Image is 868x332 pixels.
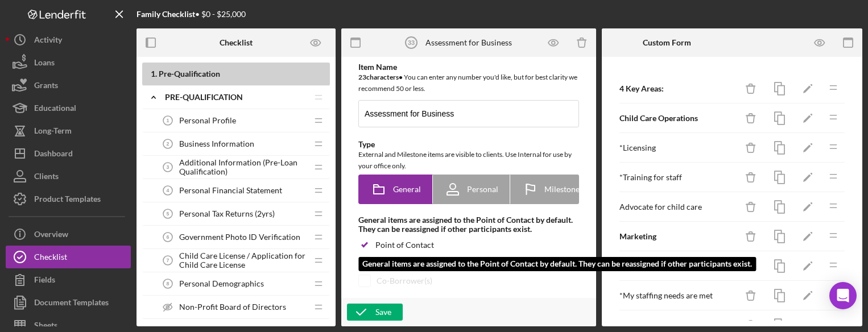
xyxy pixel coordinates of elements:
b: 4 Key Areas: [619,84,664,93]
div: General items are assigned to the Point of Contact by default. They can be reassigned if other pa... [358,215,579,234]
button: Educational [6,97,131,119]
span: Government Photo ID Verification [179,233,300,242]
b: Checklist [220,38,253,47]
tspan: 33 [408,39,415,46]
div: Grants [34,74,58,99]
button: Long-Term [6,119,131,142]
div: * I have a marketing plan [619,321,737,330]
div: * My enrollment is full [619,262,737,271]
div: Save [375,304,391,321]
button: Grants [6,74,131,97]
span: 1 . [151,69,157,78]
div: Document Templates [34,291,109,317]
div: Open Intercom Messenger [829,282,857,309]
div: External and Milestone items are visible to clients. Use Internal for use by your office only. [358,149,579,172]
div: Pre-Qualification [165,93,307,102]
div: Clients [34,165,59,190]
span: Personal [467,185,498,194]
div: * Training for staff [619,173,737,182]
span: General [393,185,421,194]
div: Dashboard [34,142,73,168]
span: Personal Tax Returns (2yrs) [179,209,275,218]
span: Personal Profile [179,116,236,125]
button: Overview [6,223,131,246]
span: Non-Profit Board of Directors [179,302,286,312]
b: Marketing [619,231,656,241]
tspan: 8 [167,281,170,287]
b: 23 character s • [358,73,403,81]
span: Personal Financial Statement [179,186,282,195]
div: Overview [34,223,68,248]
tspan: 7 [167,258,170,263]
span: Milestone [544,185,580,194]
button: Preview as [303,30,329,56]
button: Loans [6,51,131,74]
tspan: 6 [167,234,170,240]
span: Business Information [179,139,254,148]
button: Fields [6,268,131,291]
div: Product Templates [34,188,101,213]
div: Assessment for Business [425,38,512,47]
div: Advocate for child care [619,202,737,211]
tspan: 3 [167,164,170,170]
button: Dashboard [6,142,131,165]
button: Checklist [6,246,131,268]
div: * Licensing [619,143,737,152]
div: Loans [34,51,55,77]
div: Checklist [34,246,67,271]
tspan: 1 [167,118,170,123]
div: Co-Borrower(s) [377,276,432,285]
button: Activity [6,28,131,51]
button: Save [347,304,403,321]
tspan: 5 [167,211,170,217]
div: * My staffing needs are met [619,291,737,300]
div: Item Name [358,63,579,72]
div: Type [358,140,579,149]
tspan: 2 [167,141,170,147]
span: Child Care License / Application for Child Care License [179,251,307,269]
div: Point of Contact [375,240,434,250]
b: Family Checklist [137,9,195,19]
b: Custom Form [643,38,691,47]
button: Product Templates [6,188,131,210]
div: You can enter any number you'd like, but for best clarity we recommend 50 or less. [358,72,579,94]
b: Child Care Operations [619,113,698,123]
button: Document Templates [6,291,131,314]
span: Additional Information (Pre-Loan Qualification) [179,158,307,176]
div: Owners with at least 20% Ownership [377,258,507,267]
button: Clients [6,165,131,188]
div: Long-Term [34,119,72,145]
span: Personal Demographics [179,279,264,288]
span: Pre-Qualification [159,69,220,78]
div: Fields [34,268,55,294]
tspan: 4 [167,188,170,193]
div: Educational [34,97,76,122]
div: • $0 - $25,000 [137,10,246,19]
div: Activity [34,28,62,54]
